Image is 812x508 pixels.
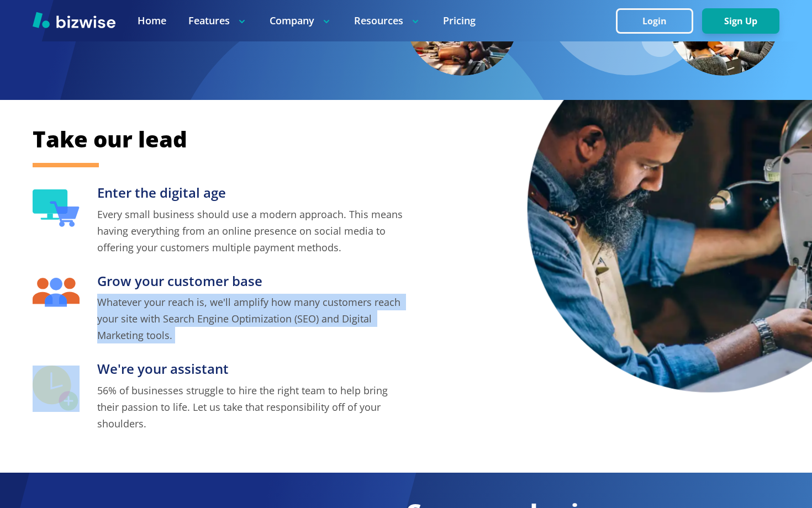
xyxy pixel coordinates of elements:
[97,360,406,378] h3: We're your assistant
[33,189,80,227] img: Enter the digital age Icon
[97,184,406,202] h3: Enter the digital age
[97,382,406,432] p: 56% of businesses struggle to hire the right team to help bring their passion to life. Let us tak...
[97,272,406,290] h3: Grow your customer base
[33,366,80,411] img: We're your assistant Icon
[97,294,406,343] p: Whatever your reach is, we'll amplify how many customers reach your site with Search Engine Optim...
[616,8,693,34] button: Login
[702,8,779,34] button: Sign Up
[33,124,779,154] h2: Take our lead
[33,278,80,308] img: Grow your customer base Icon
[33,12,115,28] img: Bizwise Logo
[443,14,476,28] a: Pricing
[616,16,702,27] a: Login
[270,14,332,28] p: Company
[138,14,166,28] a: Home
[354,14,421,28] p: Resources
[188,14,247,28] p: Features
[97,206,406,256] p: Every small business should use a modern approach. This means having everything from an online pr...
[702,16,779,27] a: Sign Up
